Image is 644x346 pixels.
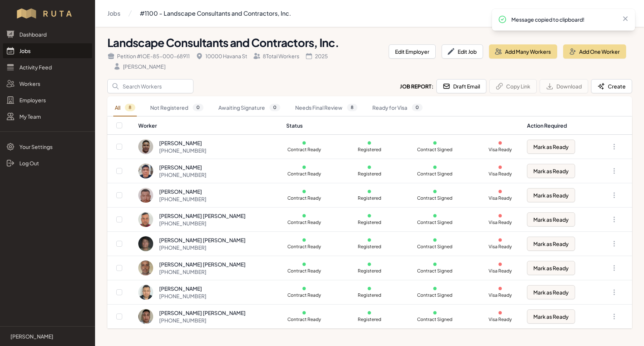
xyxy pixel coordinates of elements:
h2: Job Report: [400,82,433,90]
button: Create [591,79,632,93]
span: 8 [347,104,357,111]
a: Jobs [107,6,120,21]
button: Add Many Workers [489,44,557,59]
p: Registered [351,292,387,298]
p: Contract Signed [417,195,453,201]
button: Mark as Ready [527,285,575,299]
div: [PERSON_NAME] [159,163,206,171]
p: Registered [351,317,387,322]
p: Contract Ready [286,244,322,250]
button: Download [540,79,588,93]
p: Contract Ready [286,195,322,201]
p: Registered [351,244,387,250]
a: Jobs [3,43,92,58]
nav: Breadcrumb [107,6,291,21]
a: My Team [3,109,92,124]
a: Not Registered [149,99,205,116]
p: [PERSON_NAME] [10,333,53,340]
p: Contract Ready [286,268,322,274]
p: Registered [351,195,387,201]
button: Edit Job [442,44,483,59]
div: [PERSON_NAME] [113,63,165,70]
div: [PERSON_NAME] [159,188,206,195]
p: Contract Ready [286,292,322,298]
p: Contract Signed [417,268,453,274]
button: Mark as Ready [527,237,575,251]
th: Action Required [523,116,596,135]
div: [PERSON_NAME] [159,285,206,292]
p: Registered [351,219,387,225]
div: [PERSON_NAME] [PERSON_NAME] [159,261,246,268]
div: 10000 Havana St [196,52,247,60]
div: [PERSON_NAME] [PERSON_NAME] [159,212,246,219]
div: [PERSON_NAME] [PERSON_NAME] [159,236,246,244]
p: Message copied to clipboard! [511,16,616,23]
th: Status [282,116,523,135]
div: 2025 [305,52,328,60]
a: Dashboard [3,27,92,42]
div: [PERSON_NAME] [159,139,206,147]
div: 8 Total Workers [253,52,299,60]
p: Visa Ready [482,147,518,153]
p: Visa Ready [482,171,518,177]
div: [PHONE_NUMBER] [159,195,206,203]
div: [PHONE_NUMBER] [159,244,246,251]
p: Contract Ready [286,147,322,153]
div: [PHONE_NUMBER] [159,268,246,275]
p: Visa Ready [482,317,518,322]
span: 0 [193,104,203,111]
p: Contract Ready [286,317,322,322]
p: Contract Signed [417,244,453,250]
p: Contract Signed [417,147,453,153]
a: Ready for Visa [371,99,424,116]
img: Workflow [16,7,79,19]
a: All [113,99,137,116]
p: Contract Signed [417,171,453,177]
button: Mark as Ready [527,309,575,324]
p: Registered [351,268,387,274]
span: 0 [412,104,423,111]
p: Visa Ready [482,195,518,201]
p: Visa Ready [482,268,518,274]
p: Contract Ready [286,219,322,225]
div: [PHONE_NUMBER] [159,147,206,154]
div: [PHONE_NUMBER] [159,292,206,300]
span: 8 [125,104,135,111]
a: Activity Feed [3,60,92,75]
button: Copy Link [489,79,537,93]
p: Registered [351,171,387,177]
button: Mark as Ready [527,188,575,202]
div: Worker [138,122,277,129]
h1: Landscape Consultants and Contractors, Inc. [107,36,383,49]
p: Contract Signed [417,292,453,298]
input: Search Workers [107,79,193,93]
div: [PHONE_NUMBER] [159,317,246,324]
a: Your Settings [3,139,92,154]
p: Contract Signed [417,219,453,225]
button: Draft Email [436,79,486,93]
button: Edit Employer [389,44,436,59]
button: Mark as Ready [527,212,575,227]
button: Mark as Ready [527,140,575,154]
p: Contract Ready [286,171,322,177]
p: Registered [351,147,387,153]
a: Workers [3,76,92,91]
p: Visa Ready [482,244,518,250]
span: 0 [269,104,280,111]
a: [PERSON_NAME] [6,333,89,340]
div: [PERSON_NAME] [PERSON_NAME] [159,309,246,317]
nav: Tabs [107,99,632,116]
div: [PHONE_NUMBER] [159,171,206,178]
a: Needs Final Review [294,99,359,116]
button: Mark as Ready [527,164,575,178]
a: Employers [3,93,92,107]
div: Petition # IOE-85-000-68911 [107,52,190,60]
div: [PHONE_NUMBER] [159,219,246,227]
button: Mark as Ready [527,261,575,275]
p: Visa Ready [482,219,518,225]
a: Awaiting Signature [217,99,282,116]
a: #1100 - Landscape Consultants and Contractors, Inc. [140,6,291,21]
p: Contract Signed [417,317,453,322]
p: Visa Ready [482,292,518,298]
button: Add One Worker [563,44,626,59]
